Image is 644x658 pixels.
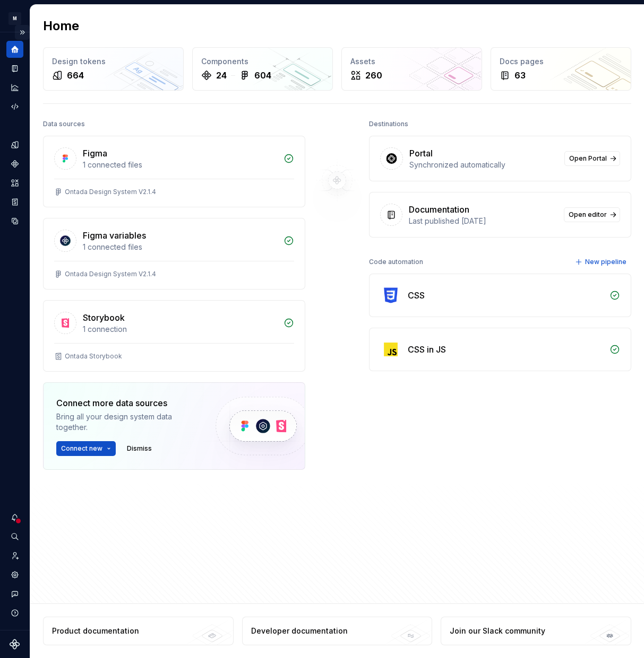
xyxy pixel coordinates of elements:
[43,617,234,645] a: Product documentation
[83,229,146,242] div: Figma variables
[65,270,156,278] div: Ontada Design System V2.1.4
[83,311,125,324] div: Storybook
[43,300,305,372] a: Storybook1 connectionOntada Storybook
[6,585,23,602] button: Contact support
[43,17,79,34] h2: Home
[409,203,469,216] div: Documentation
[564,151,620,166] a: Open Portal
[56,397,198,409] div: Connect more data sources
[43,136,305,207] a: Figma1 connected filesOntada Design System V2.1.4
[350,56,473,67] div: Assets
[6,213,23,230] a: Data sources
[216,69,227,82] div: 24
[43,47,184,91] a: Design tokens664
[254,69,271,82] div: 604
[127,444,152,453] span: Dismiss
[43,117,85,131] div: Data sources
[572,255,631,269] button: New pipeline
[61,444,102,453] span: Connect new
[83,324,277,335] div: 1 connection
[369,117,408,131] div: Destinations
[491,47,631,91] a: Docs pages63
[409,216,557,226] div: Last published [DATE]
[242,617,433,645] a: Developer documentation
[43,218,305,289] a: Figma variables1 connected filesOntada Design System V2.1.4
[10,639,20,650] svg: Supernova Logo
[6,79,23,96] a: Analytics
[409,160,558,170] div: Synchronized automatically
[500,56,622,67] div: Docs pages
[6,547,23,564] a: Invite team
[341,47,482,91] a: Assets260
[122,441,157,456] button: Dismiss
[15,25,30,40] button: Expand sidebar
[6,566,23,583] a: Settings
[6,528,23,545] button: Search ⌘K
[67,69,84,82] div: 664
[192,47,333,91] a: Components24604
[6,174,23,191] a: Assets
[585,258,626,266] span: New pipeline
[52,626,139,636] div: Product documentation
[251,626,348,636] div: Developer documentation
[408,289,425,302] div: CSS
[569,154,607,163] span: Open Portal
[56,441,116,456] button: Connect new
[409,147,433,160] div: Portal
[83,242,277,252] div: 1 connected files
[6,194,23,210] a: Storybook stories
[83,160,277,170] div: 1 connected files
[450,626,545,636] div: Join our Slack community
[408,343,446,356] div: CSS in JS
[441,617,631,645] a: Join our Slack community
[564,207,620,222] a: Open editor
[6,60,23,77] a: Documentation
[6,136,23,153] a: Design tokens
[65,352,122,361] div: Ontada Storybook
[6,155,23,172] a: Components
[8,12,21,25] div: M
[201,56,324,67] div: Components
[365,69,382,82] div: 260
[56,411,198,433] div: Bring all your design system data together.
[6,41,23,58] a: Home
[569,210,607,219] span: Open editor
[52,56,175,67] div: Design tokens
[514,69,526,82] div: 63
[6,509,23,526] button: Notifications
[369,255,423,269] div: Code automation
[2,7,28,30] button: M
[65,188,156,196] div: Ontada Design System V2.1.4
[6,98,23,115] a: Code automation
[83,147,107,160] div: Figma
